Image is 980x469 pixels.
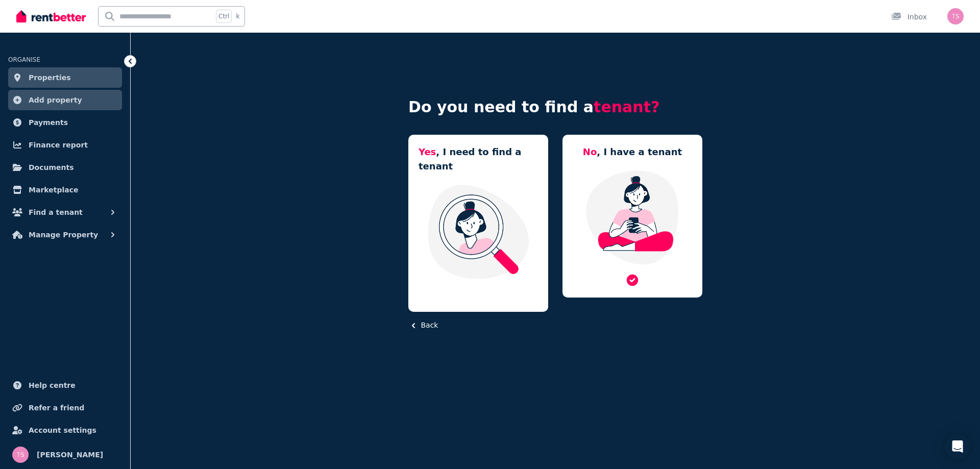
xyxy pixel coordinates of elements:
span: ORGANISE [8,56,40,63]
img: Tanya Scifleet [947,8,964,24]
a: Payments [8,112,122,133]
span: Properties [29,71,71,84]
span: Finance report [29,139,88,151]
span: Refer a friend [29,402,84,414]
span: Documents [29,161,74,174]
span: [PERSON_NAME] [37,449,103,461]
h5: , I have a tenant [583,145,682,159]
a: Marketplace [8,180,122,200]
span: Ctrl [216,10,232,23]
img: Manage my property [573,169,692,265]
span: Manage Property [29,229,98,241]
span: Find a tenant [29,206,83,218]
a: Refer a friend [8,398,122,418]
span: k [236,12,239,20]
a: Finance report [8,135,122,155]
span: No [583,146,597,157]
img: RentBetter [16,9,86,24]
span: Help centre [29,379,76,391]
button: Manage Property [8,225,122,245]
a: Documents [8,157,122,178]
img: Tanya Scifleet [12,447,29,463]
h4: Do you need to find a [408,98,702,116]
span: tenant? [594,98,659,116]
div: Open Intercom Messenger [945,434,970,459]
h5: , I need to find a tenant [419,145,538,174]
span: Marketplace [29,184,78,196]
a: Properties [8,67,122,88]
img: I need a tenant [419,184,538,280]
button: Find a tenant [8,202,122,223]
span: Account settings [29,424,96,436]
span: Yes [419,146,436,157]
button: Back [408,320,438,331]
a: Add property [8,90,122,110]
a: Help centre [8,375,122,396]
div: Inbox [891,12,927,22]
span: Add property [29,94,82,106]
a: Account settings [8,420,122,440]
span: Payments [29,116,68,129]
